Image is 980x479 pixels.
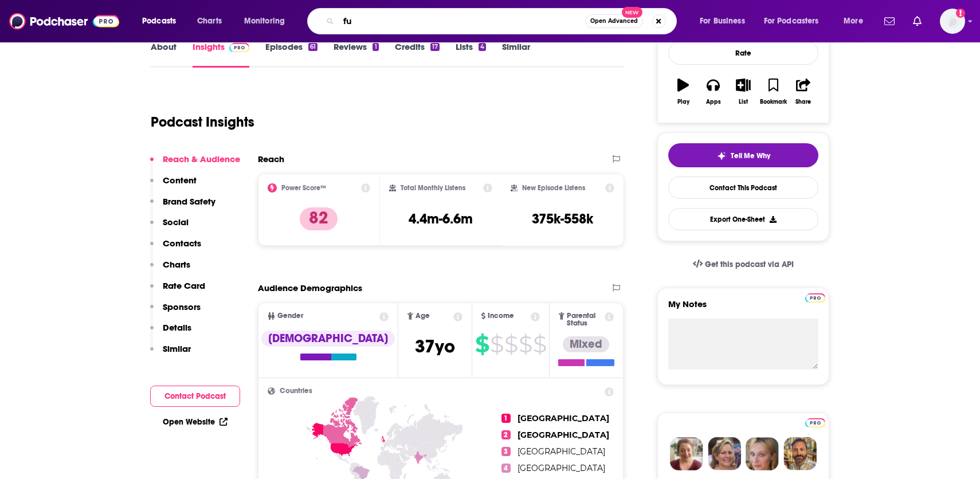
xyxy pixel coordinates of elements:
p: Details [163,322,191,333]
span: Income [488,312,514,320]
h1: Podcast Insights [151,113,254,131]
img: Jon Profile [783,437,817,470]
div: Mixed [563,336,609,352]
span: Tell Me Why [731,151,770,160]
button: Play [668,71,698,112]
img: Jules Profile [746,437,779,470]
span: Monitoring [244,13,285,29]
button: Brand Safety [150,196,215,217]
img: Barbara Profile [708,437,741,470]
a: Open Website [163,417,228,427]
a: Reviews1 [334,41,378,68]
img: Podchaser Pro [805,418,825,427]
a: Pro website [805,417,825,427]
button: Contacts [150,238,201,259]
span: Get this podcast via API [705,260,794,269]
div: Apps [706,99,721,105]
div: 1 [373,43,378,51]
button: Charts [150,259,190,280]
div: Rate [668,41,818,65]
span: For Business [700,13,745,29]
div: [DEMOGRAPHIC_DATA] [261,331,395,347]
span: Countries [280,387,312,395]
p: Social [163,217,189,227]
span: [GEOGRAPHIC_DATA] [518,413,609,423]
div: Play [677,99,689,105]
h2: Total Monthly Listens [401,184,465,192]
span: Gender [277,312,303,320]
span: New [622,7,642,18]
button: Show profile menu [940,9,965,34]
button: Bookmark [758,71,788,112]
h3: 375k-558k [532,210,593,227]
button: Share [789,71,818,112]
button: Export One-Sheet [668,208,818,230]
a: Similar [502,41,530,68]
span: 37 yo [415,335,455,358]
button: open menu [692,12,759,30]
button: Reach & Audience [150,154,240,175]
span: $ [519,335,532,354]
h2: Reach [258,154,284,164]
button: Sponsors [150,301,201,323]
span: Logged in as inkhouseNYC [940,9,965,34]
img: Podchaser - Follow, Share and Rate Podcasts [9,10,119,32]
button: open menu [836,12,877,30]
div: Share [795,99,811,105]
p: Brand Safety [163,196,215,207]
a: Get this podcast via API [684,250,803,278]
p: Sponsors [163,301,201,312]
span: 3 [501,447,511,456]
span: $ [490,335,503,354]
span: 1 [501,414,511,423]
p: Similar [163,343,191,354]
button: Social [150,217,189,238]
p: Reach & Audience [163,154,240,164]
span: Parental Status [567,312,603,327]
h3: 4.4m-6.6m [409,210,473,227]
span: Open Advanced [590,18,638,24]
p: Contacts [163,238,201,249]
span: Charts [197,13,222,29]
h2: New Episode Listens [522,184,585,192]
button: Open AdvancedNew [585,14,643,28]
button: Apps [698,71,728,112]
a: Charts [190,12,229,30]
span: $ [475,335,489,354]
p: Charts [163,259,190,270]
button: Contact Podcast [150,386,240,407]
span: For Podcasters [764,13,819,29]
div: List [739,99,748,105]
button: open menu [756,12,836,30]
a: InsightsPodchaser Pro [193,41,249,68]
a: Lists4 [456,41,486,68]
p: Content [163,175,197,186]
a: Credits17 [395,41,440,68]
span: Podcasts [142,13,176,29]
a: Show notifications dropdown [908,11,926,31]
button: Similar [150,343,191,364]
label: My Notes [668,299,818,319]
a: Show notifications dropdown [880,11,899,31]
img: Podchaser Pro [229,43,249,52]
span: [GEOGRAPHIC_DATA] [518,430,609,440]
div: 4 [479,43,486,51]
div: 61 [308,43,317,51]
div: Bookmark [760,99,787,105]
span: $ [533,335,546,354]
span: [GEOGRAPHIC_DATA] [518,446,605,457]
input: Search podcasts, credits, & more... [339,12,585,30]
button: open menu [134,12,191,30]
img: Sydney Profile [670,437,703,470]
button: List [728,71,758,112]
button: tell me why sparkleTell Me Why [668,143,818,167]
span: 4 [501,464,511,473]
h2: Audience Demographics [258,282,362,293]
button: open menu [236,12,300,30]
a: About [151,41,177,68]
img: tell me why sparkle [717,151,726,160]
p: 82 [300,207,338,230]
a: Contact This Podcast [668,176,818,199]
p: Rate Card [163,280,205,291]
